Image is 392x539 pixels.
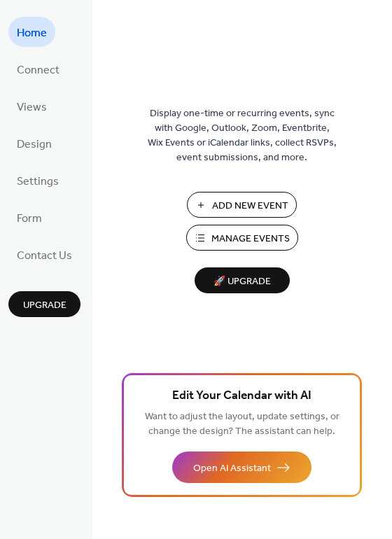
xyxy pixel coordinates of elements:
[187,192,297,218] button: Add New Event
[17,59,59,81] span: Connect
[212,199,288,213] span: Add New Event
[17,171,59,192] span: Settings
[17,97,47,118] span: Views
[8,91,55,121] a: Views
[8,17,55,47] a: Home
[8,128,60,158] a: Design
[23,298,66,313] span: Upgrade
[8,54,68,84] a: Connect
[8,165,67,195] a: Settings
[195,267,290,293] button: 🚀 Upgrade
[17,208,42,230] span: Form
[172,386,311,406] span: Edit Your Calendar with AI
[172,451,311,483] button: Open AI Assistant
[8,291,80,317] button: Upgrade
[17,22,47,44] span: Home
[17,245,72,267] span: Contact Us
[186,225,298,251] button: Manage Events
[193,461,271,476] span: Open AI Assistant
[8,239,80,269] a: Contact Us
[8,202,50,232] a: Form
[203,272,281,291] span: 🚀 Upgrade
[145,407,339,441] span: Want to adjust the layout, update settings, or change the design? The assistant can help.
[17,134,52,155] span: Design
[211,232,290,246] span: Manage Events
[148,106,337,165] span: Display one-time or recurring events, sync with Google, Outlook, Zoom, Eventbrite, Wix Events or ...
